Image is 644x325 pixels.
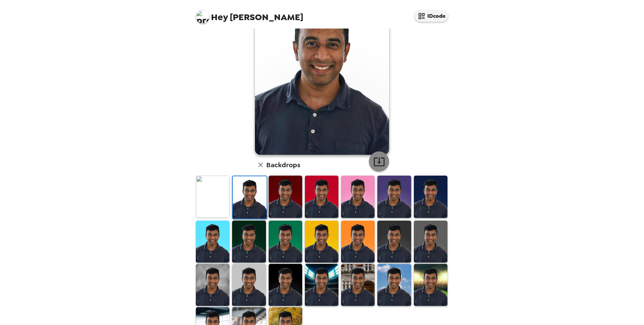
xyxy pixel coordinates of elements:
span: Hey [211,11,228,23]
img: Original [196,176,229,218]
span: [PERSON_NAME] [196,7,303,22]
button: IDcode [415,10,448,22]
h6: Backdrops [266,159,300,170]
img: profile pic [196,10,209,24]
